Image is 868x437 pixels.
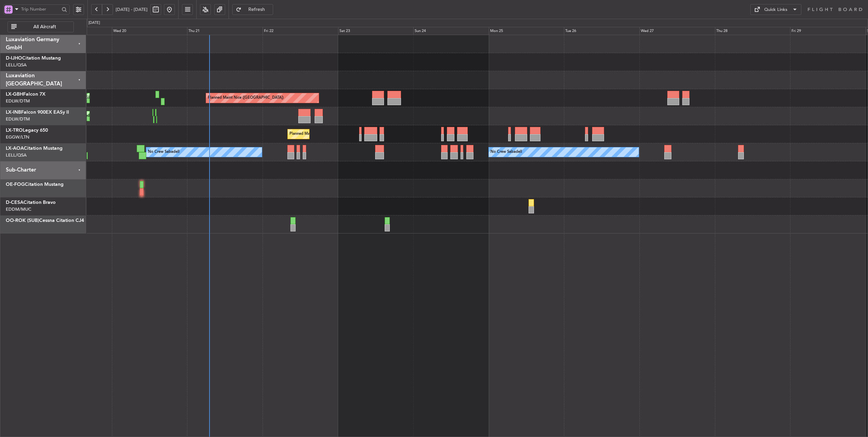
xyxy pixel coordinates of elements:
[21,4,60,14] input: Trip Number
[187,27,263,35] div: Thu 21
[6,128,48,133] a: LX-TROLegacy 650
[790,27,866,35] div: Fri 29
[490,147,522,157] div: No Crew Sabadell
[148,147,180,157] div: No Crew Sabadell
[6,98,30,104] a: EDLW/DTM
[6,146,24,151] span: LX-AOA
[6,128,23,133] span: LX-TRO
[564,27,639,35] div: Tue 26
[7,21,74,32] button: All Aircraft
[6,116,30,122] a: EDLW/DTM
[6,200,56,205] a: D-CESACitation Bravo
[6,206,31,212] a: EDDM/MUC
[88,20,100,26] div: [DATE]
[232,4,273,15] button: Refresh
[750,4,801,15] button: Quick Links
[243,7,271,12] span: Refresh
[6,110,69,115] a: LX-INBFalcon 900EX EASy II
[6,56,22,61] span: D-IJHO
[6,110,21,115] span: LX-INB
[489,27,564,35] div: Mon 25
[715,27,790,35] div: Thu 28
[112,27,187,35] div: Wed 20
[6,182,25,187] span: OE-FOG
[289,129,397,139] div: Planned Maint [GEOGRAPHIC_DATA] ([GEOGRAPHIC_DATA])
[6,146,63,151] a: LX-AOACitation Mustang
[413,27,489,35] div: Sun 24
[338,27,414,35] div: Sat 23
[639,27,715,35] div: Wed 27
[6,200,23,205] span: D-CESA
[116,6,148,13] span: [DATE] - [DATE]
[764,6,787,13] div: Quick Links
[6,218,84,223] a: OO-ROK (SUB)Cessna Citation CJ4
[6,152,27,158] a: LELL/QSA
[6,56,61,61] a: D-IJHOCitation Mustang
[263,27,338,35] div: Fri 22
[18,25,71,29] span: All Aircraft
[6,92,46,97] a: LX-GBHFalcon 7X
[6,62,27,68] a: LELL/QSA
[6,134,29,140] a: EGGW/LTN
[6,92,23,97] span: LX-GBH
[6,218,39,223] span: OO-ROK (SUB)
[208,93,284,103] div: Planned Maint Nice ([GEOGRAPHIC_DATA])
[6,182,64,187] a: OE-FOGCitation Mustang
